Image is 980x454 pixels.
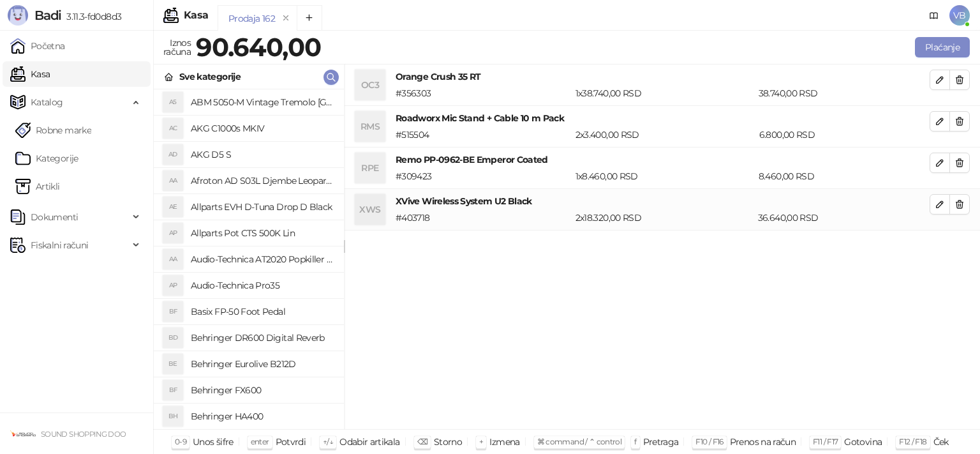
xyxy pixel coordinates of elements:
[924,5,944,26] a: Dokumentacija
[8,5,28,26] img: Logo
[479,437,483,446] span: +
[899,437,926,446] span: F12 / F18
[10,61,50,87] a: Kasa
[393,128,573,142] div: # 515504
[355,70,385,100] div: OC3
[191,144,334,165] h4: AKG D5 S
[34,8,61,23] span: Badi
[393,86,573,100] div: # 356303
[933,434,949,450] div: Ček
[15,174,60,199] a: ArtikliArtikli
[191,118,334,139] h4: AKG C1000s MKIV
[163,328,183,348] div: BD
[15,146,78,171] a: Kategorije
[163,118,183,139] div: AC
[163,144,183,165] div: AD
[196,31,321,63] strong: 90.640,00
[163,223,183,243] div: AP
[191,354,334,374] h4: Behringer Eurolive B212D
[339,434,399,450] div: Odabir artikala
[163,380,183,400] div: BF
[323,437,333,446] span: ↑/↓
[355,111,385,142] div: RMS
[573,211,755,225] div: 2 x 18.320,00 RSD
[396,153,930,167] h4: Remo PP-0962-BE Emperor Coated
[191,223,334,243] h4: Allparts Pot CTS 500K Lin
[163,197,183,217] div: AE
[31,232,88,258] span: Fiskalni računi
[31,89,63,115] span: Katalog
[355,194,385,225] div: XWS
[41,430,126,439] small: SOUND SHOPPING DOO
[154,89,344,429] div: grid
[278,13,294,24] button: remove
[844,434,882,450] div: Gotovina
[191,328,334,348] h4: Behringer DR600 Digital Reverb
[915,37,970,57] button: Plaćanje
[643,434,679,450] div: Pretraga
[434,434,462,450] div: Storno
[193,434,234,450] div: Unos šifre
[191,406,334,427] h4: Behringer HA400
[61,11,121,22] span: 3.11.3-fd0d8d3
[163,170,183,191] div: AA
[179,70,241,84] div: Sve kategorije
[396,194,930,208] h4: XVive Wireless System U2 Black
[184,10,208,20] div: Kasa
[813,437,838,446] span: F11 / F17
[573,169,756,183] div: 1 x 8.460,00 RSD
[756,86,932,100] div: 38.740,00 RSD
[175,437,186,446] span: 0-9
[393,169,573,183] div: # 309423
[396,111,930,125] h4: Roadworx Mic Stand + Cable 10 m Pack
[163,275,183,296] div: AP
[949,5,970,26] span: VB
[163,406,183,427] div: BH
[573,86,756,100] div: 1 x 38.740,00 RSD
[276,434,306,450] div: Potvrdi
[10,33,65,59] a: Početna
[191,197,334,217] h4: Allparts EVH D-Tuna Drop D Black
[695,437,723,446] span: F10 / F16
[191,301,334,322] h4: Basix FP-50 Foot Pedal
[757,128,932,142] div: 6.800,00 RSD
[489,434,519,450] div: Izmena
[191,92,334,112] h4: ABM 5050-M Vintage Tremolo [GEOGRAPHIC_DATA]
[755,211,932,225] div: 36.640,00 RSD
[191,170,334,191] h4: Afroton AD S03L Djembe Leopard Design
[634,437,636,446] span: f
[191,380,334,400] h4: Behringer FX600
[31,204,78,230] span: Dokumenti
[163,301,183,322] div: BF
[297,5,322,31] button: Add tab
[537,437,622,446] span: ⌘ command / ⌃ control
[393,211,573,225] div: # 403718
[191,249,334,269] h4: Audio-Technica AT2020 Popkiller Set
[228,11,275,26] div: Prodaja 162
[730,434,796,450] div: Prenos na račun
[417,437,427,446] span: ⌫
[191,275,334,296] h4: Audio-Technica Pro35
[163,354,183,374] div: BE
[756,169,932,183] div: 8.460,00 RSD
[163,92,183,112] div: A5
[251,437,269,446] span: enter
[396,70,930,84] h4: Orange Crush 35 RT
[355,153,385,183] div: RPE
[15,117,91,143] a: Robne marke
[573,128,757,142] div: 2 x 3.400,00 RSD
[10,421,36,446] img: 64x64-companyLogo-e7a8445e-e0d6-44f4-afaa-b464db374048.png
[161,34,193,60] div: Iznos računa
[163,249,183,269] div: AA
